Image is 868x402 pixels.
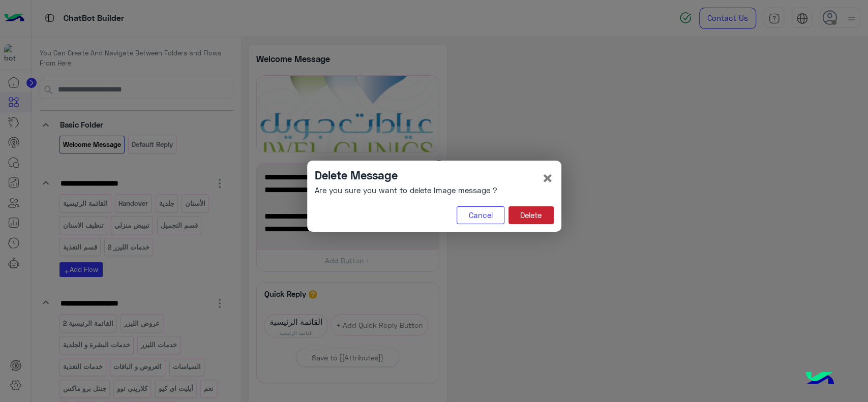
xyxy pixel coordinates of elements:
h4: Delete Message [315,168,497,182]
h6: Are you sure you want to delete Image message ? [315,185,497,195]
button: Delete [508,206,554,225]
span: × [542,166,554,189]
button: Cancel [457,206,504,225]
button: Close [542,168,554,188]
img: hulul-logo.png [802,361,837,397]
